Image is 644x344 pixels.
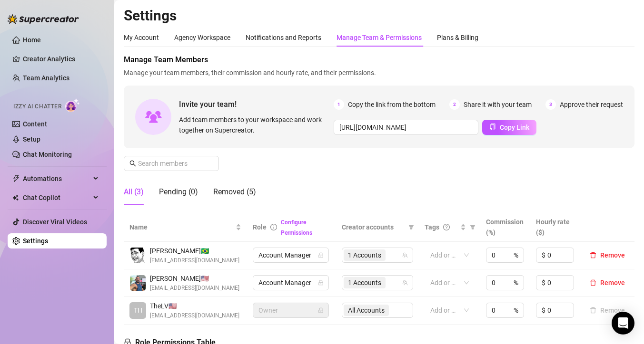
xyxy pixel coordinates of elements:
[130,275,146,291] img: Felix Gonzalez
[23,171,90,186] span: Automations
[124,213,247,242] th: Name
[318,252,324,258] span: lock
[23,120,47,128] a: Content
[129,222,234,232] span: Name
[23,74,69,82] a: Team Analytics
[425,222,439,232] span: Tags
[402,252,408,258] span: team
[612,312,634,334] div: Open Intercom Messenger
[134,305,142,315] span: TH
[150,273,239,284] span: [PERSON_NAME] 🇺🇸
[464,99,532,110] span: Share it with your team
[138,158,206,169] input: Search members
[8,14,79,24] img: logo-BBDzfeDw.svg
[65,98,80,112] img: AI Chatter
[348,99,436,110] span: Copy the link from the bottom
[590,279,596,286] span: delete
[179,98,334,110] span: Invite your team!
[482,120,536,135] button: Copy Link
[159,186,198,198] div: Pending (0)
[344,277,386,288] span: 1 Accounts
[342,222,405,232] span: Creator accounts
[129,160,136,167] span: search
[318,280,324,286] span: lock
[23,218,87,226] a: Discover Viral Videos
[480,213,530,242] th: Commission (%)
[124,54,634,66] span: Manage Team Members
[124,7,634,25] h2: Settings
[150,256,239,265] span: [EMAIL_ADDRESS][DOMAIN_NAME]
[124,186,144,198] div: All (3)
[150,311,239,320] span: [EMAIL_ADDRESS][DOMAIN_NAME]
[258,248,323,262] span: Account Manager
[150,246,239,256] span: [PERSON_NAME] 🇧🇷
[23,151,72,158] a: Chat Monitoring
[406,220,416,234] span: filter
[545,99,556,110] span: 3
[590,252,596,258] span: delete
[281,219,312,236] a: Configure Permissions
[23,237,48,245] a: Settings
[213,186,256,198] div: Removed (5)
[334,99,344,110] span: 1
[12,194,19,201] img: Chat Copilot
[600,279,625,287] span: Remove
[600,251,625,259] span: Remove
[348,250,381,260] span: 1 Accounts
[13,102,61,111] span: Izzy AI Chatter
[586,277,629,288] button: Remove
[318,307,324,313] span: lock
[258,276,323,290] span: Account Manager
[150,284,239,293] span: [EMAIL_ADDRESS][DOMAIN_NAME]
[489,124,496,130] span: copy
[402,280,408,286] span: team
[586,305,629,316] button: Remove
[408,224,414,230] span: filter
[337,32,422,43] div: Manage Team & Permissions
[174,32,230,43] div: Agency Workspace
[560,99,623,110] span: Approve their request
[23,190,90,205] span: Chat Copilot
[437,32,478,43] div: Plans & Billing
[246,32,321,43] div: Notifications and Reports
[344,249,386,261] span: 1 Accounts
[348,277,381,288] span: 1 Accounts
[23,51,99,67] a: Creator Analytics
[124,32,159,43] div: My Account
[443,224,450,230] span: question-circle
[530,213,580,242] th: Hourly rate ($)
[470,224,476,230] span: filter
[449,99,460,110] span: 2
[270,224,277,230] span: info-circle
[586,249,629,261] button: Remove
[23,135,40,143] a: Setup
[253,223,267,231] span: Role
[12,175,20,182] span: thunderbolt
[23,36,41,44] a: Home
[124,67,634,78] span: Manage your team members, their commission and hourly rate, and their permissions.
[179,115,330,135] span: Add team members to your workspace and work together on Supercreator.
[150,301,239,311] span: TheLV 🇺🇸
[130,248,146,263] img: João Vitor Vieira de Souza
[258,303,323,317] span: Owner
[500,124,529,131] span: Copy Link
[468,220,477,234] span: filter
